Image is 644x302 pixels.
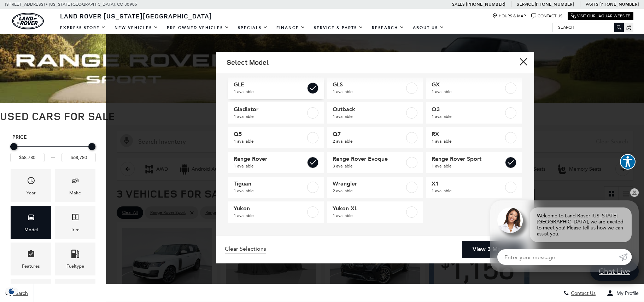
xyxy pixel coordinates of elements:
a: Land Rover [US_STATE][GEOGRAPHIC_DATA] [56,12,216,20]
a: Yukon1 available [228,201,324,223]
div: FeaturesFeatures [11,243,51,275]
span: 1 available [333,212,405,219]
input: Minimum [10,153,45,162]
span: 1 available [234,113,306,120]
span: 1 available [432,88,504,95]
span: Make [71,175,80,189]
span: Service [517,2,533,7]
div: Welcome to Land Rover [US_STATE][GEOGRAPHIC_DATA], we are excited to meet you! Please tell us how... [530,207,632,242]
span: Tiguan [234,180,306,187]
span: Parts [586,2,598,7]
a: [PHONE_NUMBER] [599,1,639,7]
a: Range Rover Evoque3 available [327,152,423,173]
span: Sales [452,2,465,7]
input: Enter your message [497,249,619,265]
div: Minimum Price [10,143,17,150]
a: Pre-Owned Vehicles [163,22,234,34]
a: Q72 available [327,127,423,148]
a: Range Rover1 available [228,152,324,173]
div: FueltypeFueltype [55,243,95,275]
aside: Accessibility Help Desk [620,154,636,171]
a: RX1 available [426,127,522,148]
span: Wrangler [333,180,405,187]
span: 2 available [333,138,405,145]
div: Fueltype [66,262,84,270]
a: Q31 available [426,102,522,124]
span: GLE [234,81,306,88]
a: Submit [619,249,632,265]
a: Q51 available [228,127,324,148]
div: Model [24,226,38,234]
span: 1 available [432,163,504,170]
a: Service & Parts [310,22,368,34]
span: Yukon XL [333,205,405,212]
span: X1 [432,180,504,187]
h5: Price [12,134,94,141]
span: 1 available [234,88,306,95]
span: 1 available [432,187,504,194]
a: [PHONE_NUMBER] [535,1,574,7]
span: Gladiator [234,106,306,113]
span: GLS [333,81,405,88]
a: Contact Us [531,13,562,19]
a: Yukon XL1 available [327,201,423,223]
span: Range Rover Sport [432,155,504,163]
input: Search [553,23,623,32]
span: Fueltype [71,248,80,262]
img: Land Rover [12,13,44,29]
a: land-rover [12,13,44,29]
a: New Vehicles [110,22,163,34]
div: ModelModel [11,206,51,239]
a: Hours & Map [492,13,526,19]
span: Features [27,248,35,262]
a: GLE1 available [228,78,324,99]
span: Contact Us [569,290,596,296]
a: GLS1 available [327,78,423,99]
span: 1 available [234,163,306,170]
nav: Main Navigation [56,22,449,34]
span: GX [432,81,504,88]
span: My Profile [614,290,639,296]
a: Tiguan1 available [228,177,324,198]
a: Visit Our Jaguar Website [571,13,630,19]
a: Finance [272,22,310,34]
input: Maximum [62,153,96,162]
a: X11 available [426,177,522,198]
span: Q3 [432,106,504,113]
span: Outback [333,106,405,113]
span: Year [27,175,35,189]
span: Yukon [234,205,306,212]
button: Close [513,52,534,73]
div: Trim [71,226,80,234]
a: About Us [409,22,449,34]
a: [STREET_ADDRESS] • [US_STATE][GEOGRAPHIC_DATA], CO 80905 [5,2,137,7]
div: MakeMake [55,169,95,202]
div: Make [69,189,81,197]
section: Click to Open Cookie Consent Modal [4,287,20,295]
div: Maximum Price [88,143,95,150]
a: View 3 Matches [462,241,525,258]
span: 1 available [333,113,405,120]
div: TrimTrim [55,206,95,239]
span: 1 available [234,187,306,194]
span: 3 available [333,163,405,170]
span: Model [27,211,35,226]
a: GX1 available [426,78,522,99]
button: Explore your accessibility options [620,154,636,170]
div: Year [27,189,36,197]
div: Features [22,262,40,270]
span: Q5 [234,131,306,138]
a: Clear Selections [225,245,266,254]
h2: Select Model [227,58,269,66]
span: 1 available [432,113,504,120]
a: Research [368,22,409,34]
a: Outback1 available [327,102,423,124]
img: Agent profile photo [497,207,523,233]
span: Range Rover [234,155,306,163]
span: 1 available [234,212,306,219]
a: Range Rover Sport1 available [426,152,522,173]
div: Price [10,141,96,162]
a: Specials [234,22,272,34]
span: 2 available [333,187,405,194]
span: Range Rover Evoque [333,155,405,163]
